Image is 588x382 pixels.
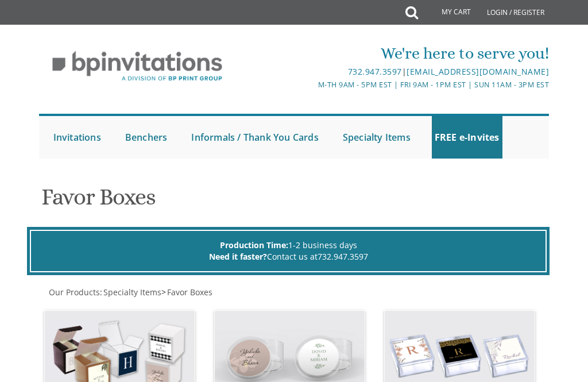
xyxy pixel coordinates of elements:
a: 732.947.3597 [348,66,402,77]
a: Benchers [122,116,171,159]
a: Informals / Thank You Cards [188,116,321,159]
div: M-Th 9am - 5pm EST | Fri 9am - 1pm EST | Sun 11am - 3pm EST [210,79,550,91]
span: Specialty Items [103,287,161,298]
a: Our Products [48,287,100,298]
div: : [39,287,550,298]
span: Need it faster? [209,251,267,262]
span: Favor Boxes [167,287,212,298]
a: [EMAIL_ADDRESS][DOMAIN_NAME] [407,66,549,77]
span: > [161,287,212,298]
a: Specialty Items [340,116,413,159]
a: 732.947.3597 [318,251,368,262]
div: 1-2 business days Contact us at [30,230,547,272]
a: My Cart [417,1,479,24]
a: Specialty Items [102,287,161,298]
span: Production Time: [220,240,288,250]
div: We're here to serve you! [210,42,550,65]
a: FREE e-Invites [432,116,502,159]
h1: Favor Boxes [41,184,547,218]
a: Favor Boxes [166,287,212,298]
div: | [210,65,550,79]
a: Invitations [51,116,104,159]
img: BP Invitation Loft [39,43,236,90]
